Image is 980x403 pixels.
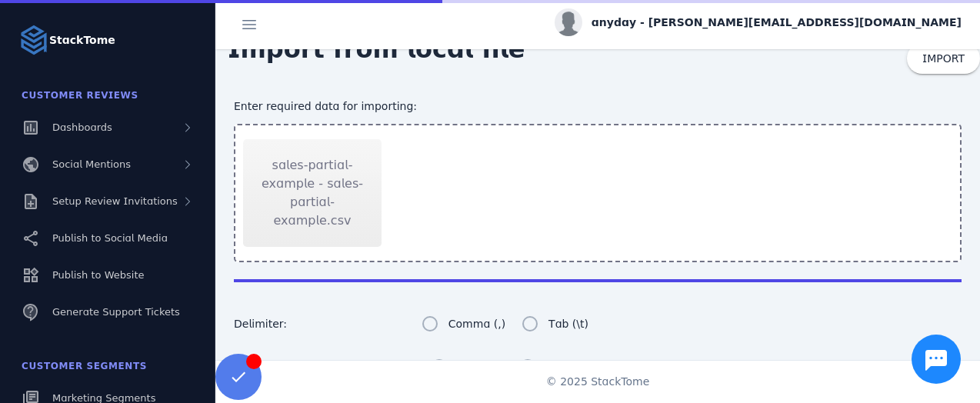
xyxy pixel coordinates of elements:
a: Publish to Website [9,258,206,292]
span: anyday - [PERSON_NAME][EMAIL_ADDRESS][DOMAIN_NAME] [592,15,962,31]
label: Yes [455,358,475,376]
span: Publish to Social Media [52,232,168,244]
div: Enter required data for importing: [234,98,962,115]
button: anyday - [PERSON_NAME][EMAIL_ADDRESS][DOMAIN_NAME] [555,8,962,36]
label: No [543,358,561,376]
img: Logo image [18,25,49,55]
span: IMPORT [922,52,965,65]
a: Publish to Social Media [9,221,206,255]
mat-label: Has header row: [234,359,322,375]
span: Import from local file [215,18,537,80]
mat-label: Delimiter: [234,316,287,332]
ngx-dropzone-label: sales-partial-example - sales-partial-example.csv [258,156,366,230]
label: Tab (\t) [545,315,588,333]
span: Customer Segments [22,361,147,371]
span: Dashboards [52,122,112,133]
a: Generate Support Tickets [9,295,206,329]
span: © 2025 StackTome [546,374,650,390]
span: Generate Support Tickets [52,306,180,318]
strong: StackTome [49,32,115,48]
label: Comma (,) [445,315,505,333]
span: Social Mentions [52,158,131,170]
span: Customer Reviews [22,90,138,101]
img: profile.jpg [555,8,582,36]
button: IMPORT [907,43,980,74]
span: Publish to Website [52,269,144,281]
span: Setup Review Invitations [52,195,178,207]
